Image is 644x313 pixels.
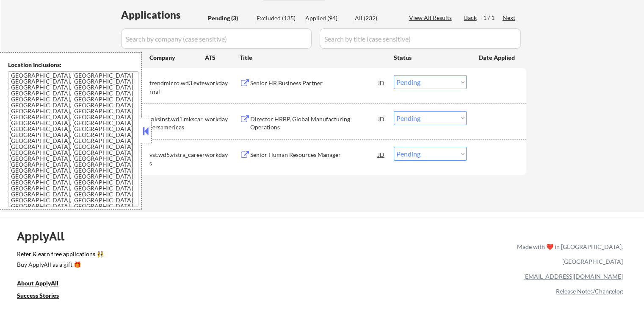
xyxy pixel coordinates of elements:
a: About ApplyAll [17,279,70,289]
input: Search by company (case sensitive) [121,28,312,49]
div: JD [377,147,386,162]
div: Company [149,53,205,62]
div: JD [377,75,386,90]
a: Refer & earn free applications 👯‍♀️ [17,251,340,260]
div: All (232) [355,14,397,22]
div: workday [205,151,240,159]
div: Pending (3) [208,14,250,22]
div: 1 / 1 [483,14,503,22]
div: Location Inclusions: [8,61,138,69]
div: trendmicro.wd3.external [149,79,205,95]
u: About ApplyAll [17,279,58,287]
div: Applied (94) [305,14,348,22]
div: workday [205,79,240,87]
div: mksinst.wd1.mkscareersamericas [149,115,205,131]
div: Buy ApplyAll as a gift 🎁 [17,262,102,268]
div: Director HRBP, Global Manufacturing Operations [250,115,378,131]
a: Release Notes/Changelog [556,288,623,295]
div: Title [240,53,386,62]
div: Status [394,50,467,65]
a: Buy ApplyAll as a gift 🎁 [17,260,102,271]
div: ATS [205,53,240,62]
div: Next [503,14,516,22]
div: Date Applied [479,53,516,62]
div: Applications [121,10,205,20]
div: Made with ❤️ in [GEOGRAPHIC_DATA], [GEOGRAPHIC_DATA] [514,239,623,269]
div: Senior Human Resources Manager [250,151,378,159]
div: vst.wd5.vistra_careers [149,151,205,167]
div: workday [205,115,240,123]
a: Success Stories [17,291,70,302]
div: ApplyAll [17,229,74,243]
a: [EMAIL_ADDRESS][DOMAIN_NAME] [523,273,623,280]
div: JD [377,111,386,126]
div: Excluded (135) [257,14,299,22]
input: Search by title (case sensitive) [320,28,521,49]
div: Senior HR Business Partner [250,79,378,87]
div: Back [464,14,478,22]
u: Success Stories [17,292,59,299]
div: View All Results [409,14,454,22]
